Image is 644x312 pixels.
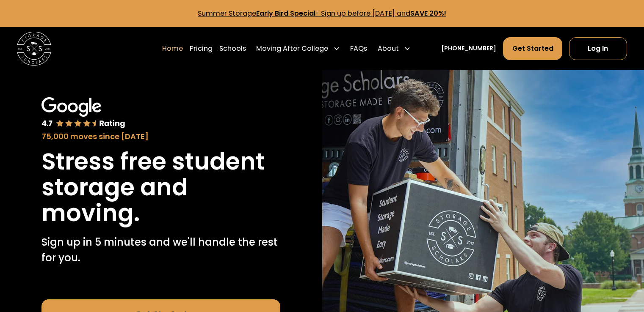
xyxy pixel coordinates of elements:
[256,8,315,18] strong: Early Bird Special
[441,44,496,53] a: [PHONE_NUMBER]
[41,235,280,265] p: Sign up in 5 minutes and we'll handle the rest for you.
[503,37,562,60] a: Get Started
[17,32,51,66] a: home
[219,37,246,60] a: Schools
[569,37,627,60] a: Log In
[253,37,343,60] div: Moving After College
[410,8,446,18] strong: SAVE 20%!
[41,131,280,142] div: 75,000 moves since [DATE]
[190,37,213,60] a: Pricing
[41,149,280,226] h1: Stress free student storage and moving.
[41,97,125,129] img: Google 4.7 star rating
[256,44,328,54] div: Moving After College
[374,37,414,60] div: About
[162,37,183,60] a: Home
[350,37,367,60] a: FAQs
[198,8,446,18] a: Summer StorageEarly Bird Special- Sign up before [DATE] andSAVE 20%!
[378,44,399,54] div: About
[17,32,51,66] img: Storage Scholars main logo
